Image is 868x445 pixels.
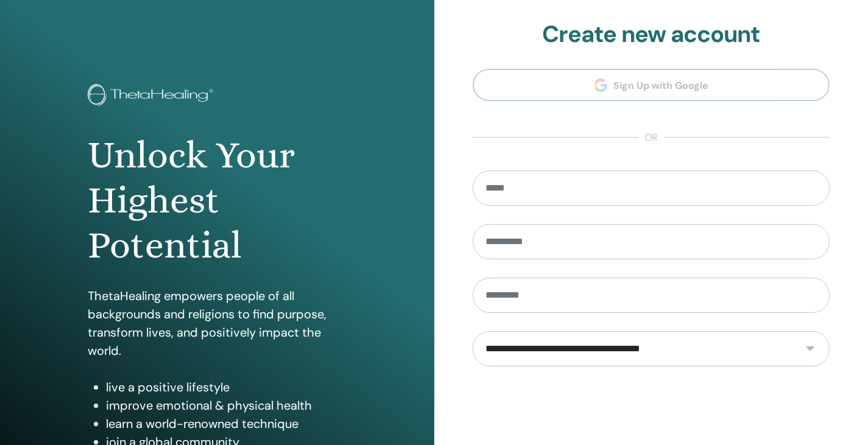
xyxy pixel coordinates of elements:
li: improve emotional & physical health [106,396,347,415]
li: live a positive lifestyle [106,378,347,396]
iframe: reCAPTCHA [559,385,744,432]
span: or [638,130,664,145]
p: ThetaHealing empowers people of all backgrounds and religions to find purpose, transform lives, a... [88,287,347,360]
h2: Create new account [473,21,830,49]
li: learn a world-renowned technique [106,415,347,433]
h1: Unlock Your Highest Potential [88,133,347,268]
